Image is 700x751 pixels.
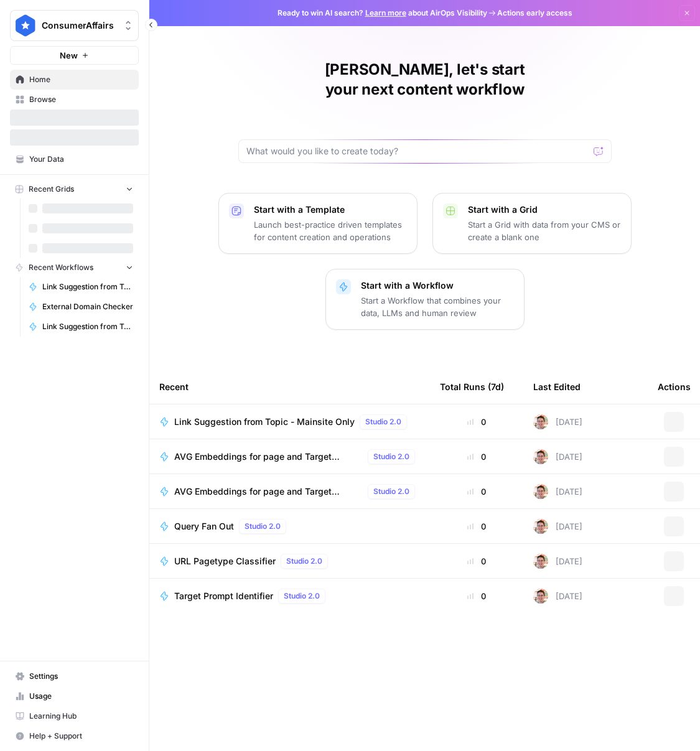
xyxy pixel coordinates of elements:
p: Start with a Template [254,203,407,216]
button: Help + Support [10,726,139,746]
p: Start a Workflow that combines your data, LLMs and human review [361,294,514,319]
a: Link Suggestion from Topic [23,317,139,337]
span: Studio 2.0 [286,556,322,567]
span: Studio 2.0 [373,486,409,497]
a: URL Pagetype ClassifierStudio 2.0 [159,554,420,569]
a: Browse [10,90,139,110]
img: ConsumerAffairs Logo [14,14,37,37]
span: Link Suggestion from Topic [42,321,133,332]
span: Home [29,74,133,85]
button: New [10,46,139,65]
span: Settings [29,671,133,682]
a: External Domain Checker [23,297,139,317]
div: Total Runs (7d) [440,370,504,404]
span: Studio 2.0 [365,416,401,427]
a: Home [10,70,139,90]
a: Your Data [10,149,139,169]
span: Link Suggestion from Topic - Mainsite Only [174,416,355,428]
input: What would you like to create today? [246,145,589,157]
span: Your Data [29,154,133,165]
img: cligphsu63qclrxpa2fa18wddixk [533,519,548,534]
button: Recent Grids [10,180,139,198]
a: Usage [10,686,139,706]
span: External Domain Checker [42,301,133,312]
span: Browse [29,94,133,105]
img: cligphsu63qclrxpa2fa18wddixk [533,484,548,499]
div: 0 [440,485,513,498]
span: Studio 2.0 [245,521,281,532]
div: 0 [440,590,513,602]
div: Actions [658,370,691,404]
p: Start with a Workflow [361,279,514,292]
span: ConsumerAffairs [42,19,117,32]
span: Studio 2.0 [284,590,320,602]
p: Launch best-practice driven templates for content creation and operations [254,218,407,243]
button: Recent Workflows [10,258,139,277]
span: Link Suggestion from Topic - Mainsite Only [42,281,133,292]
div: Last Edited [533,370,581,404]
span: Help + Support [29,730,133,742]
div: [DATE] [533,519,582,534]
h1: [PERSON_NAME], let's start your next content workflow [238,60,612,100]
div: 0 [440,520,513,533]
img: cligphsu63qclrxpa2fa18wddixk [533,589,548,604]
img: cligphsu63qclrxpa2fa18wddixk [533,449,548,464]
a: Settings [10,666,139,686]
div: 0 [440,416,513,428]
a: Link Suggestion from Topic - Mainsite OnlyStudio 2.0 [159,414,420,429]
a: AVG Embeddings for page and Target KeywordStudio 2.0 [159,484,420,499]
span: Actions early access [497,7,572,19]
a: Link Suggestion from Topic - Mainsite Only [23,277,139,297]
span: AVG Embeddings for page and Target Keyword [174,485,363,498]
span: Learning Hub [29,711,133,722]
div: [DATE] [533,589,582,604]
span: Target Prompt Identifier [174,590,273,602]
div: 0 [440,555,513,567]
a: AVG Embeddings for page and Target Keyword - Using Pasted page contentStudio 2.0 [159,449,420,464]
button: Start with a GridStart a Grid with data from your CMS or create a blank one [432,193,632,254]
span: Usage [29,691,133,702]
a: Query Fan OutStudio 2.0 [159,519,420,534]
button: Start with a TemplateLaunch best-practice driven templates for content creation and operations [218,193,418,254]
span: Query Fan Out [174,520,234,533]
p: Start a Grid with data from your CMS or create a blank one [468,218,621,243]
span: URL Pagetype Classifier [174,555,276,567]
div: [DATE] [533,414,582,429]
span: AVG Embeddings for page and Target Keyword - Using Pasted page content [174,450,363,463]
img: cligphsu63qclrxpa2fa18wddixk [533,554,548,569]
span: Recent Grids [29,184,74,195]
span: Studio 2.0 [373,451,409,462]
p: Start with a Grid [468,203,621,216]
span: Ready to win AI search? about AirOps Visibility [278,7,487,19]
button: Start with a WorkflowStart a Workflow that combines your data, LLMs and human review [325,269,525,330]
a: Target Prompt IdentifierStudio 2.0 [159,589,420,604]
img: cligphsu63qclrxpa2fa18wddixk [533,414,548,429]
span: Recent Workflows [29,262,93,273]
a: Learning Hub [10,706,139,726]
button: Workspace: ConsumerAffairs [10,10,139,41]
div: 0 [440,450,513,463]
div: [DATE] [533,554,582,569]
div: [DATE] [533,449,582,464]
a: Learn more [365,8,406,17]
div: Recent [159,370,420,404]
span: New [60,49,78,62]
div: [DATE] [533,484,582,499]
